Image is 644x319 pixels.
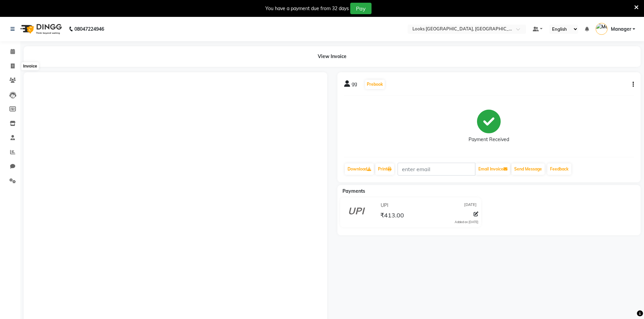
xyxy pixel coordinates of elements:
a: Download [345,163,374,175]
span: [DATE] [464,202,477,209]
span: gg [352,80,357,90]
button: Email Invoice [476,163,510,175]
div: You have a payment due from 32 days [265,5,349,12]
img: logo [17,20,64,38]
button: Send Message [511,163,545,175]
div: Added on [DATE] [455,220,478,224]
input: enter email [398,163,475,176]
span: UPI [381,202,388,209]
div: View Invoice [24,46,641,67]
button: Pay [350,3,372,14]
span: ₹413.00 [380,211,404,221]
span: Manager [611,26,631,33]
button: Prebook [365,80,385,89]
img: Manager [596,23,607,35]
div: Invoice [21,62,39,70]
a: Feedback [547,163,571,175]
a: Print [375,163,394,175]
div: Payment Received [469,136,509,143]
b: 08047224946 [74,20,104,38]
span: Payments [342,188,365,194]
